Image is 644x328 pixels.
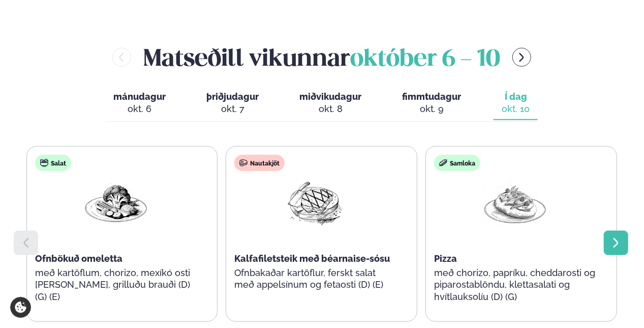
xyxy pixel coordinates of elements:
[35,155,71,171] div: Salat
[35,253,122,264] span: Ofnbökuð omeletta
[299,91,361,102] span: miðvikudagur
[439,159,447,167] img: sandwich-new-16px.svg
[291,87,370,120] button: miðvikudagur okt. 8
[206,103,259,115] div: okt. 7
[83,179,148,227] img: Vegan.png
[494,87,538,120] button: Í dag okt. 10
[40,159,48,167] img: salad.svg
[283,179,348,227] img: Beef-Meat.png
[299,103,361,115] div: okt. 8
[234,267,396,291] p: Ofnbakaðar kartöflur, ferskt salat með appelsínum og fetaosti (D) (E)
[234,253,390,264] span: Kalfafiletsteik með béarnaise-sósu
[434,253,457,264] span: Pizza
[512,48,531,67] button: menu-btn-right
[402,91,461,102] span: fimmtudagur
[113,103,166,115] div: okt. 6
[502,103,530,115] div: okt. 10
[143,41,500,74] h2: Matseðill vikunnar
[113,91,166,102] span: mánudagur
[198,87,267,120] button: þriðjudagur okt. 7
[434,267,596,304] p: með chorizo, papríku, cheddarosti og piparostablöndu, klettasalati og hvítlauksolíu (D) (G)
[234,155,285,171] div: Nautakjöt
[402,103,461,115] div: okt. 9
[482,179,547,227] img: Pizza-Bread.png
[10,297,31,318] a: Cookie settings
[350,48,500,71] span: október 6 - 10
[394,87,469,120] button: fimmtudagur okt. 9
[112,48,131,67] button: menu-btn-left
[105,87,174,120] button: mánudagur okt. 6
[239,159,248,167] img: beef.svg
[502,91,530,103] span: Í dag
[434,155,480,171] div: Samloka
[206,91,259,102] span: þriðjudagur
[35,267,197,304] p: með kartöflum, chorizo, mexíkó osti [PERSON_NAME], grilluðu brauði (D) (G) (E)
